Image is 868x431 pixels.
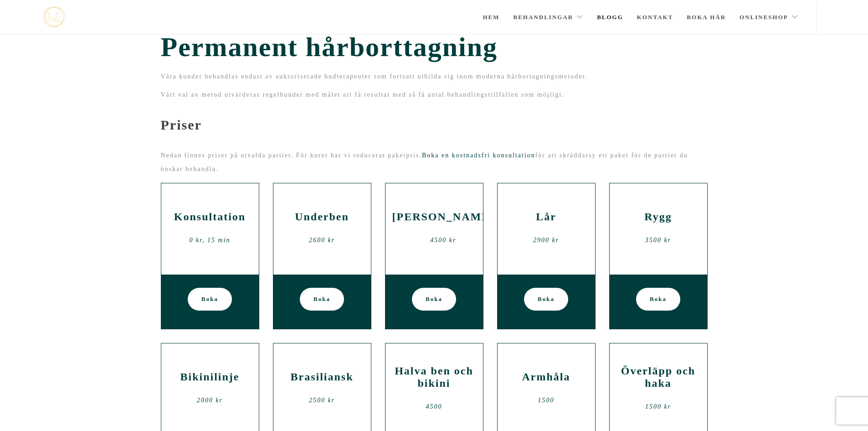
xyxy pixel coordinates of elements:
div: 4500 kr [392,234,495,247]
a: Onlineshop [740,1,798,33]
h2: Underben [280,211,364,223]
p: Våra kunder behandlas endast av auktoriserade hudterapeuter som fortsatt utbilda sig inom moderna... [161,70,708,83]
div: 2600 kr [280,234,364,247]
a: Boka [636,288,680,311]
h2: Överläpp och haka [616,365,700,389]
span: - [161,102,166,117]
div: 0 kr, 15 min [168,234,252,247]
b: Priser [161,117,202,132]
div: 3500 kr [616,234,700,247]
span: Permanent hårborttagning [161,31,708,63]
a: Hem [483,1,499,33]
h2: Armhåla [504,371,588,383]
span: Boka [538,288,555,311]
a: Boka här [687,1,726,33]
div: 1500 [504,394,588,407]
h2: Brasiliansk [280,371,364,383]
img: mjstudio [43,7,65,27]
a: Boka [188,288,232,311]
a: Boka [524,288,568,311]
div: 2000 kr [168,394,252,407]
a: Boka [412,288,456,311]
p: Vårt val av metod utvärderas regelbunder med målet att få resultat med så få antal behandlingstil... [161,88,708,102]
a: Blogg [597,1,623,33]
h2: Lår [504,211,588,223]
h2: Rygg [616,211,700,223]
div: 4500 [392,400,476,414]
a: mjstudio mjstudio mjstudio [43,7,65,27]
a: Boka en kostnadsfri konsultation [422,152,535,159]
a: Kontakt [637,1,673,33]
span: Boka [426,288,442,311]
span: Boka [650,288,667,311]
a: Boka [300,288,344,311]
span: Boka [201,288,218,311]
div: 2500 kr [280,394,364,407]
div: 1500 kr [616,400,700,414]
a: Behandlingar [514,1,584,33]
h2: Konsultation [168,211,252,223]
div: 2900 kr [504,234,588,247]
span: Boka [313,288,330,311]
p: Nedan finnes priser på utvalda partier. För kurer har vi reducerat paketpris. för att skräddarsy ... [161,149,708,176]
h2: Halva ben och bikini [392,365,476,389]
h2: Bikinilinje [168,371,252,383]
h2: [PERSON_NAME] [392,211,495,223]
